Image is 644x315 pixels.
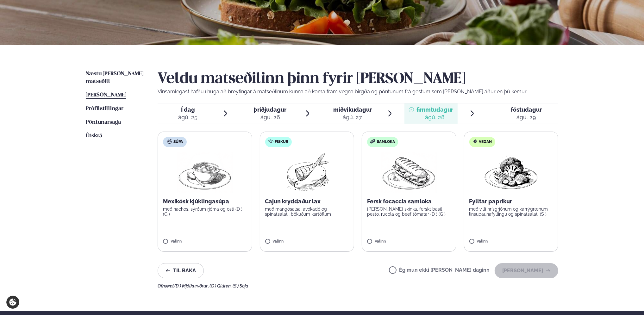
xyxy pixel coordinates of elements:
span: Útskrá [86,133,102,139]
p: Fersk focaccia samloka [367,198,451,205]
div: ágú. 28 [416,114,453,121]
span: þriðjudagur [254,106,287,113]
h2: Veldu matseðilinn þinn fyrir [PERSON_NAME] [158,70,558,88]
img: Fish.png [279,152,335,193]
p: Mexíkósk kjúklingasúpa [163,198,247,205]
img: Soup.png [177,152,233,193]
span: (D ) Mjólkurvörur , [174,283,209,288]
span: Næstu [PERSON_NAME] matseðill [86,71,143,84]
span: Pöntunarsaga [86,120,121,125]
img: sandwich-new-16px.svg [370,139,375,144]
p: Fylltar paprikur [469,198,553,205]
a: Næstu [PERSON_NAME] matseðill [86,70,145,85]
span: Fiskur [275,139,289,145]
span: fimmtudagur [416,106,453,113]
p: Cajun kryddaður lax [265,198,349,205]
p: með villi hrísgrjónum og karrýgrænum linsubaunafyllingu og spínatsalati (S ) [469,207,553,217]
img: Panini.png [381,152,437,193]
p: Vinsamlegast hafðu í huga að breytingar á matseðlinum kunna að koma fram vegna birgða og pöntunum... [158,88,558,96]
span: miðvikudagur [333,106,372,113]
button: [PERSON_NAME] [495,263,558,278]
div: ágú. 29 [511,114,542,121]
span: (G ) Glúten , [209,283,233,288]
div: ágú. 25 [178,114,198,121]
span: Vegan [479,139,492,145]
img: soup.svg [167,139,172,144]
img: Vegan.png [483,152,539,193]
p: með nachos, sýrðum rjóma og osti (D ) (G ) [163,207,247,217]
div: ágú. 27 [333,114,372,121]
span: [PERSON_NAME] [86,92,126,98]
a: [PERSON_NAME] [86,91,126,99]
span: Súpa [173,139,183,145]
span: Prófílstillingar [86,106,123,111]
div: Ofnæmi: [158,283,558,288]
p: með mangósalsa, avókadó og spínatsalati, bökuðum kartöflum [265,207,349,217]
span: föstudagur [511,106,542,113]
button: Til baka [158,263,204,278]
div: ágú. 26 [254,114,287,121]
a: Cookie settings [6,296,19,309]
a: Prófílstillingar [86,105,123,113]
a: Útskrá [86,132,102,140]
p: [PERSON_NAME] skinka, ferskt basil pesto, rucola og beef tómatar (D ) (G ) [367,207,451,217]
img: Vegan.svg [472,139,478,144]
img: fish.svg [268,139,273,144]
span: (S ) Soja [233,283,248,288]
span: Samloka [377,139,395,145]
span: Í dag [178,106,198,114]
a: Pöntunarsaga [86,119,121,126]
